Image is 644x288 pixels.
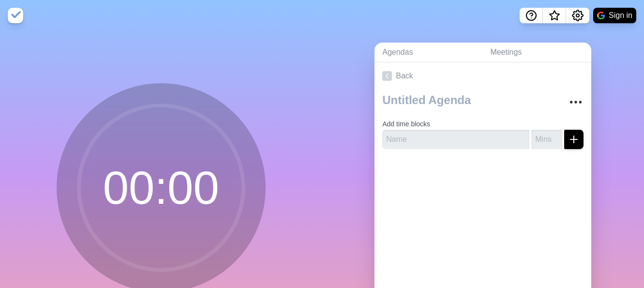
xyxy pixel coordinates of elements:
[382,120,430,128] label: Add time blocks
[382,130,529,149] input: Name
[374,62,591,90] a: Back
[520,8,543,23] button: Help
[593,8,636,23] button: Sign in
[374,43,482,62] a: Agendas
[482,43,591,62] a: Meetings
[531,130,562,149] input: Mins
[597,12,605,19] img: google logo
[566,92,585,112] button: More
[8,8,23,23] img: timeblocks logo
[566,8,589,23] button: Settings
[543,8,566,23] button: What’s new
